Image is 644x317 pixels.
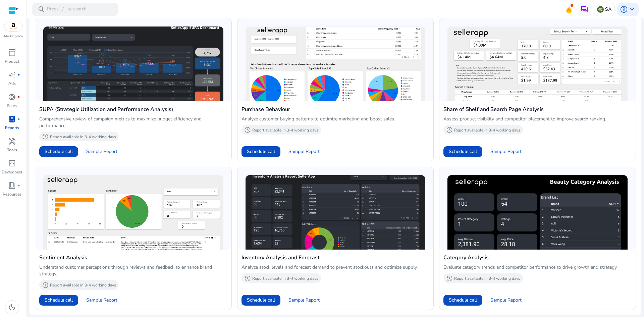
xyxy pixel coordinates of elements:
[42,133,49,140] span: history_2
[17,184,20,187] span: fiber_manual_record
[443,295,482,306] button: Schedule call
[244,126,251,133] span: history_2
[45,148,73,155] span: Schedule call
[597,6,604,13] img: sa.svg
[8,93,16,101] span: donut_small
[244,275,251,282] span: history_2
[60,6,66,13] span: /
[247,148,275,155] span: Schedule call
[252,276,318,281] p: Report available in 3-4 working days
[86,297,117,304] span: Sample Report
[288,148,320,155] span: Sample Report
[8,115,16,123] span: lab_profile
[449,297,477,304] span: Schedule call
[283,295,325,306] button: Sample Report
[8,137,16,145] span: handyman
[8,181,16,190] span: book_4
[252,127,318,133] p: Report available in 3-4 working days
[5,58,19,64] p: Product
[620,5,628,13] span: account_circle
[7,147,17,153] p: Tools
[288,297,320,304] span: Sample Report
[283,146,325,157] button: Sample Report
[241,295,280,306] button: Schedule call
[50,282,116,288] p: Report available in 3-4 working days
[490,297,522,304] span: Sample Report
[8,71,16,79] span: campaign
[485,295,527,306] button: Sample Report
[241,264,430,271] p: Analyze stock levels and forecast demand to prevent stockouts and optimize supply.
[5,125,19,131] p: Reports
[446,126,453,133] span: history_2
[39,295,78,306] button: Schedule call
[490,148,522,155] span: Sample Report
[443,264,632,271] p: Evaluate category trends and competitor performance to drive growth and strategy.
[17,118,20,120] span: fiber_manual_record
[241,116,430,122] p: Analyze customer buying patterns to optimize marketing and boost sales.
[81,295,123,306] button: Sample Report
[3,191,21,197] p: Resources
[39,146,78,157] button: Schedule call
[454,127,520,133] p: Report available in 3-4 working days
[38,5,46,13] span: search
[39,254,227,262] h4: Sentiment Analysis
[86,148,117,155] span: Sample Report
[8,49,16,57] span: inventory_2
[247,297,275,304] span: Schedule call
[454,276,520,281] p: Report available in 3-4 working days
[50,134,116,140] p: Report available in 3-4 working days
[17,73,20,76] span: fiber_manual_record
[39,105,227,113] h4: SUPA (Strategic Utilization and Performance Analysis)
[81,146,123,157] button: Sample Report
[4,21,22,31] img: amazon.svg
[39,264,227,277] p: Understand customer perceptions through reviews and feedback to enhance brand strategy.
[485,146,527,157] button: Sample Report
[2,169,22,175] p: Developers
[241,254,430,262] h4: Inventory Analysis and Forecast
[17,96,20,98] span: fiber_manual_record
[45,297,73,304] span: Schedule call
[4,34,23,39] p: Marketplace
[8,159,16,167] span: code_blocks
[8,303,16,311] span: dark_mode
[8,81,16,87] p: Ads
[605,3,611,15] p: SA
[39,116,227,129] p: Comprehensive review of campaign metrics to maximize budget efficiency and performance.
[443,105,632,113] h4: Share of Shelf and Search Page Analysis
[47,6,87,13] p: Press to search
[628,5,636,13] span: keyboard_arrow_down
[443,254,632,262] h4: Category Analysis
[7,103,17,109] p: Sales
[42,282,49,288] span: history_2
[241,146,280,157] button: Schedule call
[443,116,632,122] p: Assess product visibility and competitor placement to improve search ranking.
[449,148,477,155] span: Schedule call
[443,146,482,157] button: Schedule call
[446,275,453,282] span: history_2
[241,105,430,113] h4: Purchase Behaviour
